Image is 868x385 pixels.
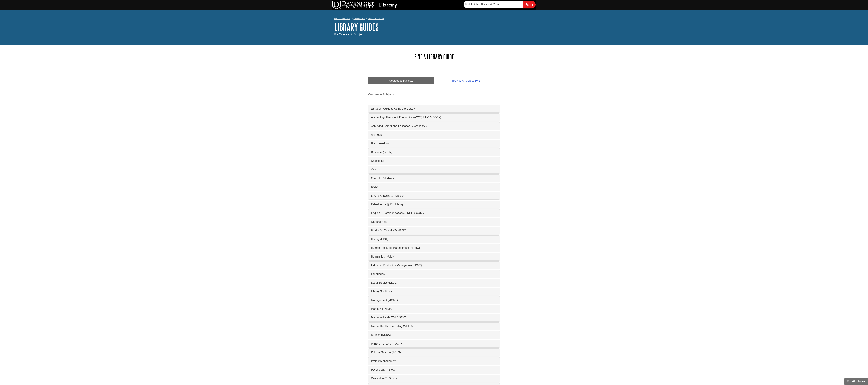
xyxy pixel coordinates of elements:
[371,107,497,111] a: Student Guide to Using the Library
[371,342,497,346] a: [MEDICAL_DATA] (OCTH)
[523,1,536,8] input: Search
[371,281,497,285] a: Legal Studies (LEGL)
[334,17,350,20] a: My Davenport
[371,316,497,320] a: Mathematics (MATH & STAT)
[368,77,434,84] a: Courses & Subjects
[334,32,534,37] div: By Course & Subject
[371,359,497,363] a: Project Management
[371,202,497,206] a: E-Textbooks @ DU Library
[371,350,497,354] a: Political Science (POLS)
[368,17,384,20] a: Library Guides
[354,17,365,20] a: DU Library
[334,22,534,32] h1: Library Guides
[332,1,397,9] img: DU Library
[464,1,523,8] input: Find Articles, Books, & More...
[371,150,497,154] a: Business (BUSN)
[371,255,497,259] a: Humanities (HUMN)
[371,324,497,328] a: Mental Health Counseling (MHLC)
[371,307,497,311] a: Marketing (MKTG)
[371,333,497,337] a: Nursing (NURS)
[371,211,497,215] a: English & Communications (ENGL & COMM)
[844,378,868,385] button: Email Library
[371,298,497,302] a: Management (MGMT)
[334,16,534,22] nav: breadcrumb
[371,141,497,146] a: Blackboard Help
[368,93,500,97] h2: Courses & Subjects
[371,246,497,250] a: Human Resource Management (HRMG)
[371,376,497,381] a: Quick How-To Guides
[371,229,497,233] a: Health (HLTH / HINT/ HSAD)
[371,159,497,163] a: Capstones
[371,133,497,137] a: APA Help
[371,124,497,128] a: Achieving Career and Education Success (ACES)
[371,368,497,372] a: Psychology (PSYC)
[371,272,497,276] a: Languages
[464,1,536,8] form: Searches DU Library's articles, books, and more
[371,194,497,198] a: Diversity, Equity & Inclusion
[368,53,500,60] h2: Find a Library Guide
[371,237,497,241] a: History (HIST)
[371,289,497,294] a: Library Spotlights
[371,168,497,172] a: Careers
[434,77,500,84] a: Browse All Guides (A-Z)
[371,115,497,119] a: Accounting, Finance & Economics (ACCT, FINC & ECON)
[371,263,497,267] a: Industrial Production Management (IDMT)
[371,185,497,189] a: DATA
[371,220,497,224] a: General Help
[371,176,497,180] a: Credo for Students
